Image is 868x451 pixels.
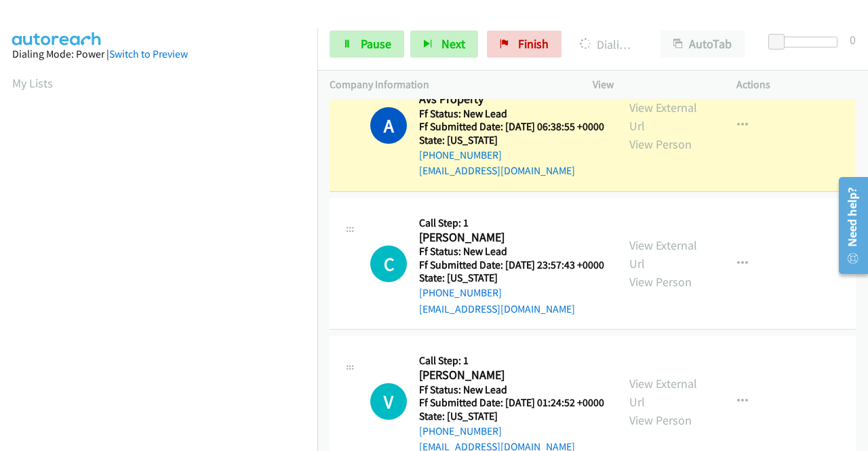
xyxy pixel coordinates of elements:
h5: Ff Status: New Lead [419,245,604,258]
span: Pause [361,36,391,52]
h5: Ff Status: New Lead [419,383,604,397]
h2: [PERSON_NAME] [419,368,604,383]
a: [PHONE_NUMBER] [419,286,502,299]
h1: V [370,383,407,420]
a: My Lists [12,75,53,91]
p: Dialing Avs Property [580,35,636,54]
p: Actions [736,77,856,93]
a: Switch to Preview [109,47,188,60]
a: [PHONE_NUMBER] [419,425,502,437]
h5: State: [US_STATE] [419,134,604,147]
a: Pause [330,31,404,58]
h2: [PERSON_NAME] [419,230,604,246]
h5: Ff Submitted Date: [DATE] 23:57:43 +0000 [419,258,604,272]
p: Company Information [330,77,568,93]
a: View Person [629,412,692,428]
h1: C [370,246,407,282]
iframe: Resource Center [829,172,868,279]
a: View Person [629,274,692,290]
h1: A [370,107,407,144]
a: [EMAIL_ADDRESS][DOMAIN_NAME] [419,164,575,177]
h5: Ff Submitted Date: [DATE] 06:38:55 +0000 [419,120,604,134]
div: 0 [850,31,856,49]
h5: State: [US_STATE] [419,271,604,285]
h5: Ff Submitted Date: [DATE] 01:24:52 +0000 [419,396,604,410]
a: View External Url [629,100,697,134]
h5: Call Step: 1 [419,216,604,230]
a: View External Url [629,376,697,410]
div: The call is yet to be attempted [370,383,407,420]
h5: Ff Status: New Lead [419,107,604,121]
span: Next [441,36,465,52]
a: View Person [629,136,692,152]
h5: Call Step: 1 [419,354,604,368]
div: Delay between calls (in seconds) [775,37,837,47]
p: View [593,77,712,93]
h5: State: [US_STATE] [419,410,604,423]
span: Finish [518,36,549,52]
div: Dialing Mode: Power | [12,46,305,62]
a: Finish [487,31,561,58]
button: AutoTab [660,31,745,58]
a: View External Url [629,237,697,271]
h2: Avs Property [419,92,604,107]
a: [PHONE_NUMBER] [419,149,502,161]
button: Next [410,31,478,58]
a: [EMAIL_ADDRESS][DOMAIN_NAME] [419,302,575,315]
